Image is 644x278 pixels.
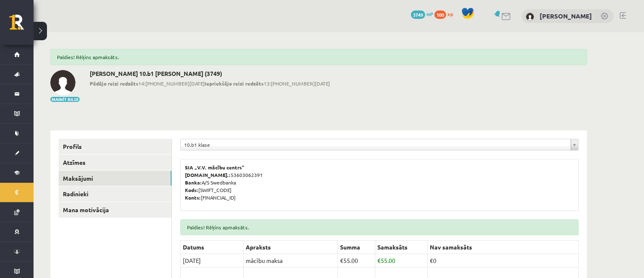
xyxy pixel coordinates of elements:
div: Paldies! Rēķins apmaksāts. [180,219,579,235]
img: Diana Aleksandrova [50,70,75,95]
th: Samaksāts [375,241,427,254]
a: Atzīmes [59,155,171,170]
span: 10.b1 klase [184,139,567,150]
a: Rīgas 1. Tālmācības vidusskola [9,15,34,36]
b: Banka: [185,179,202,186]
a: Profils [59,139,171,154]
span: 14:[PHONE_NUMBER][DATE] 13:[PHONE_NUMBER][DATE] [90,80,330,87]
h2: [PERSON_NAME] 10.b1 [PERSON_NAME] (3749) [90,70,330,77]
a: 100 xp [434,10,457,17]
b: Kods: [185,187,198,193]
a: Maksājumi [59,171,171,186]
span: 3749 [411,10,425,19]
b: [DOMAIN_NAME].: [185,171,231,178]
th: Nav samaksāts [427,241,578,254]
b: Konts: [185,194,201,201]
button: Mainīt bildi [50,97,80,102]
th: Apraksts [244,241,338,254]
td: mācību maksa [244,254,338,268]
th: Summa [338,241,375,254]
span: mP [426,10,433,17]
td: [DATE] [181,254,244,268]
b: Pēdējo reizi redzēts [90,80,138,87]
td: 55.00 [338,254,375,268]
td: 55.00 [375,254,427,268]
p: 53603062391 A/S Swedbanka [SWIFT_CODE] [FINANCIAL_ID] [185,164,574,201]
a: 10.b1 klase [181,139,578,150]
span: € [340,257,343,264]
span: 100 [434,10,446,19]
a: Radinieki [59,186,171,202]
a: 3749 mP [411,10,433,17]
b: SIA „V.V. mācību centrs” [185,164,245,171]
a: [PERSON_NAME] [540,12,592,20]
span: € [377,257,381,264]
a: Mana motivācija [59,202,171,218]
div: Paldies! Rēķins apmaksāts. [50,49,587,65]
b: Iepriekšējo reizi redzēts [205,80,264,87]
th: Datums [181,241,244,254]
span: xp [447,10,453,17]
td: €0 [427,254,578,268]
img: Diana Aleksandrova [526,13,534,21]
